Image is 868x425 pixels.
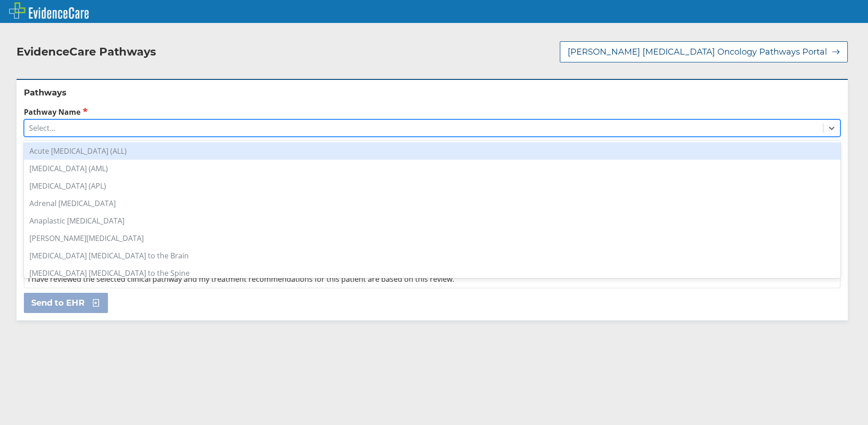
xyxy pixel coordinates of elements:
[568,46,827,57] span: [PERSON_NAME] [MEDICAL_DATA] Oncology Pathways Portal
[31,297,85,308] span: Send to EHR
[24,87,840,98] h2: Pathways
[24,177,840,195] div: [MEDICAL_DATA] (APL)
[24,247,840,264] div: [MEDICAL_DATA] [MEDICAL_DATA] to the Brain
[28,274,454,284] span: I have reviewed the selected clinical pathway and my treatment recommendations for this patient a...
[9,2,89,19] img: EvidenceCare
[24,160,840,177] div: [MEDICAL_DATA] (AML)
[560,41,848,62] button: [PERSON_NAME] [MEDICAL_DATA] Oncology Pathways Portal
[17,45,156,59] h2: EvidenceCare Pathways
[24,264,840,282] div: [MEDICAL_DATA] [MEDICAL_DATA] to the Spine
[29,123,55,133] div: Select...
[24,195,840,212] div: Adrenal [MEDICAL_DATA]
[24,142,840,160] div: Acute [MEDICAL_DATA] (ALL)
[24,106,840,117] label: Pathway Name
[24,229,840,247] div: [PERSON_NAME][MEDICAL_DATA]
[24,212,840,229] div: Anaplastic [MEDICAL_DATA]
[24,293,108,313] button: Send to EHR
